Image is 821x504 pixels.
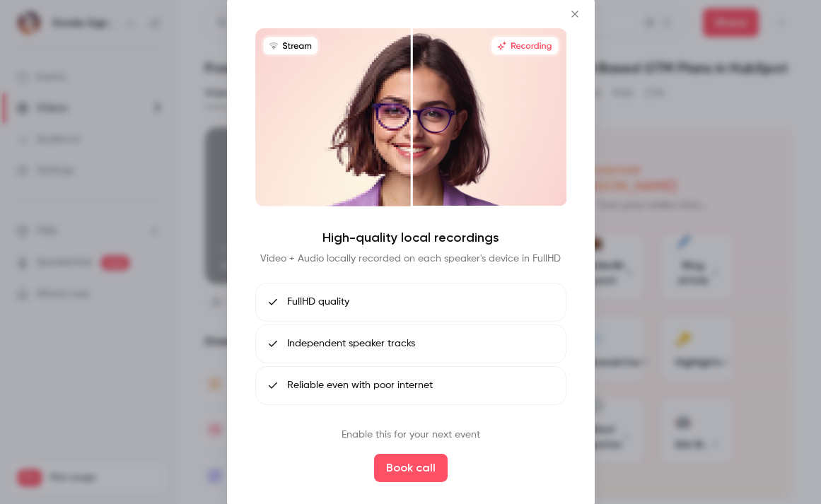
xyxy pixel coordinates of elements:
span: FullHD quality [287,295,349,310]
span: Reliable even with poor internet [287,378,433,393]
button: Book call [374,454,448,482]
h4: High-quality local recordings [322,229,499,246]
p: Enable this for your next event [342,428,480,443]
span: Independent speaker tracks [287,336,415,351]
p: Video + Audio locally recorded on each speaker's device in FullHD [260,252,561,266]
